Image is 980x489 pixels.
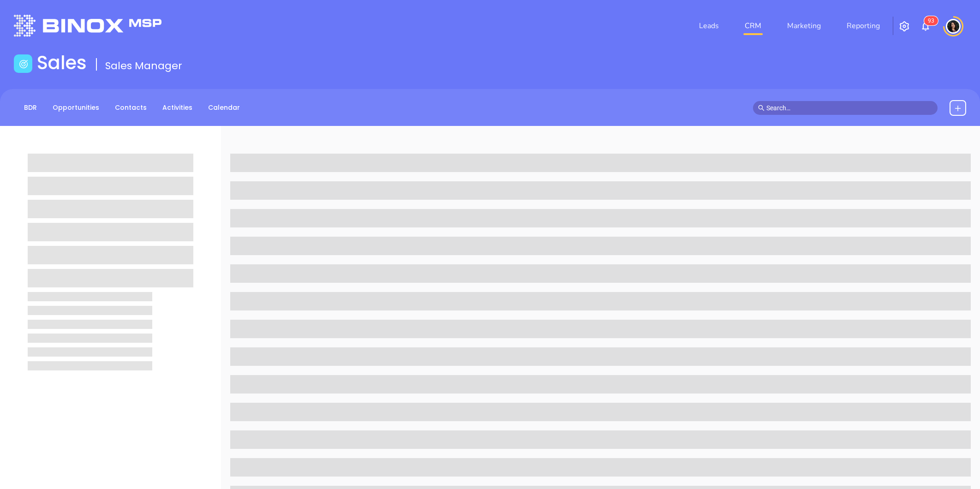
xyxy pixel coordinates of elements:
[924,16,938,25] sup: 93
[105,59,182,73] span: Sales Manager
[109,100,152,115] a: Contacts
[843,17,884,35] a: Reporting
[695,17,723,35] a: Leads
[203,100,245,115] a: Calendar
[899,21,910,32] img: iconSetting
[783,17,825,35] a: Marketing
[920,21,931,32] img: iconNotification
[37,52,87,74] h1: Sales
[14,15,161,36] img: logo
[931,18,934,24] span: 3
[928,18,931,24] span: 9
[741,17,765,35] a: CRM
[766,103,932,113] input: Search…
[47,100,105,115] a: Opportunities
[758,105,765,111] span: search
[157,100,198,115] a: Activities
[946,19,961,34] img: user
[18,100,42,115] a: BDR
